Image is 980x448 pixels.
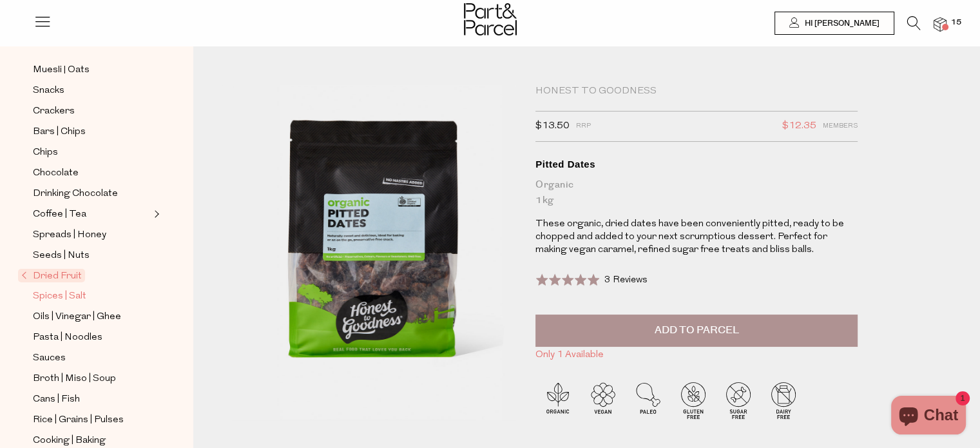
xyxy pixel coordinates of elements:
img: P_P-ICONS-Live_Bec_V11_Organic.svg [535,378,581,423]
a: Drinking Chocolate [33,186,150,202]
span: Cans | Fish [33,392,80,407]
a: Spices | Salt [33,288,150,304]
div: Organic 1kg [535,177,858,208]
span: Dried Fruit [18,269,85,282]
img: Part&Parcel [464,3,517,35]
span: Bars | Chips [33,124,86,140]
a: Dried Fruit [21,268,150,284]
span: Sauces [33,351,66,366]
a: Bars | Chips [33,124,150,140]
span: Members [823,118,858,135]
a: Cans | Fish [33,391,150,407]
span: RRP [576,118,591,135]
inbox-online-store-chat: Shopify online store chat [887,396,970,438]
span: 3 Reviews [604,275,648,285]
a: Chips [33,144,150,161]
span: Spices | Salt [33,289,86,304]
span: Muesli | Oats [33,63,90,78]
a: Rice | Grains | Pulses [33,412,150,428]
button: Add to Parcel [535,315,858,347]
a: Seeds | Nuts [33,248,150,264]
a: 15 [934,17,946,31]
a: Crackers [33,103,150,119]
img: P_P-ICONS-Live_Bec_V11_Vegan.svg [581,378,626,423]
span: Drinking Chocolate [33,186,118,202]
a: Coffee | Tea [33,206,150,222]
img: P_P-ICONS-Live_Bec_V11_Sugar_Free.svg [716,378,761,423]
span: Oils | Vinegar | Ghee [33,309,121,325]
span: Broth | Miso | Soup [33,371,116,387]
div: Pitted Dates [535,158,858,171]
img: Pitted Dates [232,85,516,420]
span: Pasta | Noodles [33,330,102,346]
span: Snacks [33,83,64,99]
span: Spreads | Honey [33,228,106,243]
span: Add to Parcel [655,323,739,338]
a: Broth | Miso | Soup [33,371,150,387]
span: Chips [33,145,58,161]
img: P_P-ICONS-Live_Bec_V11_Gluten_Free.svg [671,378,716,423]
span: Seeds | Nuts [33,248,90,264]
span: $13.50 [535,118,570,135]
img: P_P-ICONS-Live_Bec_V11_Paleo.svg [626,378,671,423]
span: 15 [948,17,965,28]
span: Rice | Grains | Pulses [33,413,124,428]
a: Pasta | Noodles [33,329,150,346]
a: Hi [PERSON_NAME] [774,12,894,35]
span: Crackers [33,104,75,119]
a: Sauces [33,350,150,366]
span: Hi [PERSON_NAME] [802,18,879,29]
span: $12.35 [782,118,816,135]
a: Chocolate [33,165,150,181]
button: Expand/Collapse Coffee | Tea [151,206,160,222]
a: Muesli | Oats [33,62,150,78]
a: Spreads | Honey [33,227,150,243]
span: Chocolate [33,166,79,181]
a: Oils | Vinegar | Ghee [33,309,150,325]
a: Snacks [33,83,150,99]
p: These organic, dried dates have been conveniently pitted, ready to be chopped and added to your n... [535,218,858,257]
img: P_P-ICONS-Live_Bec_V11_Dairy_Free.svg [761,378,806,423]
span: Coffee | Tea [33,207,86,222]
div: Honest to Goodness [535,85,858,98]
